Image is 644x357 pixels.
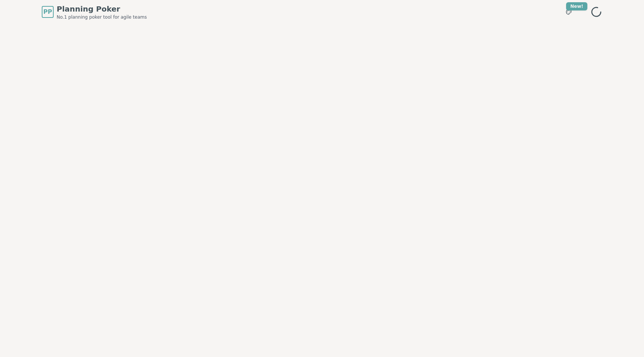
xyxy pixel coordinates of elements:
span: No.1 planning poker tool for agile teams [57,14,147,20]
a: PPPlanning PokerNo.1 planning poker tool for agile teams [42,4,147,20]
span: PP [43,7,52,16]
button: New! [562,5,575,19]
span: Planning Poker [57,4,147,14]
div: New! [566,2,587,10]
